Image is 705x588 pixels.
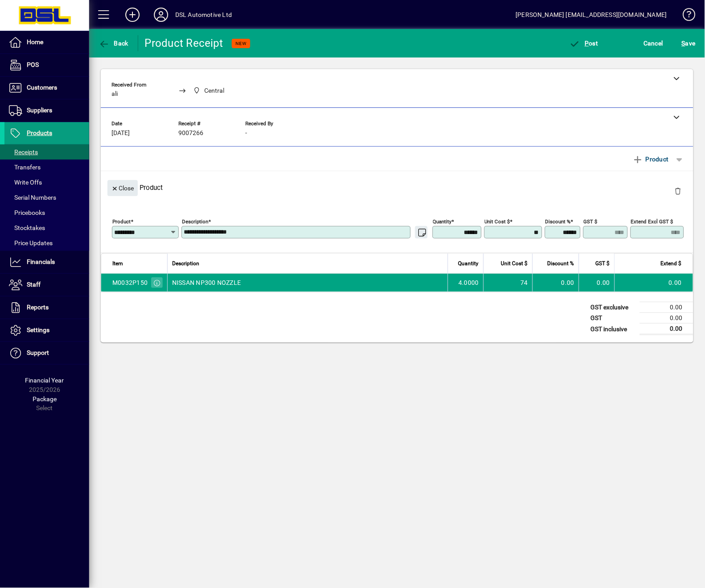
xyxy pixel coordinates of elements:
span: NEW [235,41,247,46]
span: Staff [27,281,41,288]
span: Price Updates [9,239,53,247]
mat-label: Product [112,218,131,225]
span: Customers [27,84,57,91]
td: 4.0000 [448,274,483,292]
span: Home [27,38,43,45]
a: Price Updates [4,235,89,251]
a: Serial Numbers [4,190,89,205]
a: Staff [4,274,89,296]
span: Financials [27,258,55,265]
a: POS [4,54,89,76]
span: Product [633,152,669,166]
span: - [245,130,247,137]
mat-label: Extend excl GST $ [631,218,673,225]
span: Back [99,40,128,47]
a: Pricebooks [4,205,89,220]
td: 0.00 [614,274,693,292]
button: Post [567,35,601,51]
span: P [585,40,589,47]
span: Transfers [9,164,41,171]
span: Products [27,129,52,136]
app-page-header-button: Back [89,35,138,51]
td: GST [586,313,640,324]
a: Transfers [4,160,89,175]
a: Reports [4,296,89,319]
span: Reports [27,304,49,311]
mat-label: GST $ [584,218,598,225]
span: Description [172,259,199,268]
a: Stocktakes [4,220,89,235]
button: Close [107,180,138,196]
span: Package [33,395,57,403]
a: Settings [4,319,89,341]
span: Unit Cost $ [501,259,528,268]
a: Customers [4,77,89,99]
td: GST inclusive [586,324,640,335]
button: Profile [147,7,175,23]
span: POS [27,61,39,68]
a: Suppliers [4,99,89,122]
span: Financial Year [25,377,64,384]
button: Delete [668,180,689,201]
span: [DATE] [111,130,130,137]
span: Pricebooks [9,209,45,216]
button: Cancel [642,35,666,51]
a: Home [4,31,89,53]
a: Knowledge Base [676,2,694,31]
div: M0032P150 [112,278,148,287]
span: Cancel [644,36,664,50]
a: Write Offs [4,175,89,190]
div: DSL Automotive Ltd [175,8,232,22]
span: Suppliers [27,107,52,114]
span: 74 [521,278,528,287]
span: ali [111,90,118,98]
td: 0.00 [640,302,693,313]
span: Settings [27,326,49,333]
mat-label: Quantity [433,218,452,225]
span: GST $ [596,259,610,268]
app-page-header-button: Close [105,184,140,192]
span: Discount % [548,259,574,268]
td: 0.00 [640,313,693,324]
div: [PERSON_NAME] [EMAIL_ADDRESS][DOMAIN_NAME] [516,8,667,22]
div: Product [101,171,693,204]
span: Write Offs [9,179,42,186]
div: Product Receipt [145,36,223,50]
a: Financials [4,251,89,273]
span: Receipts [9,148,38,156]
span: Stocktakes [9,224,45,231]
td: 0.00 [579,274,614,292]
td: NISSAN NP300 NOZZLE [167,274,448,292]
span: Close [111,181,134,196]
a: Support [4,342,89,364]
span: ost [569,40,598,47]
button: Product [628,151,673,167]
span: Quantity [458,259,479,268]
span: Central [204,86,224,95]
mat-label: Discount % [545,218,571,225]
td: 0.00 [532,274,579,292]
td: 0.00 [640,324,693,335]
span: Central [191,85,228,96]
span: Extend $ [661,259,682,268]
app-page-header-button: Delete [668,187,689,195]
button: Add [118,7,147,23]
button: Back [96,35,131,51]
span: Serial Numbers [9,194,56,201]
span: ave [682,36,696,50]
span: S [682,40,685,47]
mat-label: Unit Cost $ [485,218,510,225]
mat-label: Description [182,218,208,225]
a: Receipts [4,144,89,160]
button: Save [680,35,698,51]
span: Support [27,349,49,356]
td: GST exclusive [586,302,640,313]
span: 9007266 [178,130,203,137]
span: Item [112,259,123,268]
